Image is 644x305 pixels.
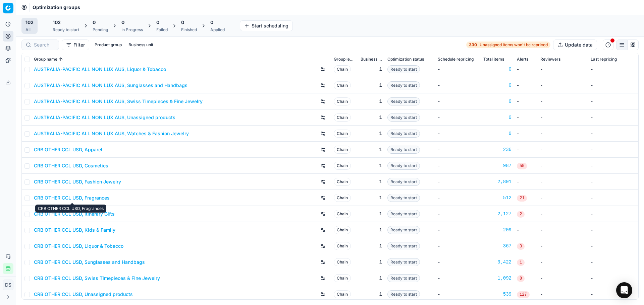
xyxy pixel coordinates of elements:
[483,195,512,201] div: 512
[387,97,420,105] span: Ready to start
[361,82,382,89] div: 1
[33,4,80,11] span: Optimization groups
[517,243,525,250] span: 3
[334,162,351,170] span: Chain
[538,254,588,270] td: -
[517,259,525,266] span: 1
[57,56,64,63] button: Sorted by Group name ascending
[483,82,512,89] div: 0
[483,146,512,153] a: 236
[514,93,538,109] td: -
[514,174,538,190] td: -
[334,178,351,186] span: Chain
[538,142,588,158] td: -
[538,190,588,206] td: -
[514,61,538,77] td: -
[538,174,588,190] td: -
[588,158,638,174] td: -
[181,27,197,32] div: Finished
[34,114,175,121] a: AUSTRALIA-PACIFIC ALL NON LUX AUS, Unassigned products
[361,114,382,121] div: 1
[483,291,512,298] a: 539
[334,194,351,202] span: Chain
[334,226,351,234] span: Chain
[387,162,420,170] span: Ready to start
[483,259,512,265] div: 3,422
[210,27,225,32] div: Applied
[121,19,124,26] span: 0
[387,274,420,282] span: Ready to start
[361,57,382,62] span: Business unit
[334,210,351,218] span: Chain
[361,195,382,201] div: 1
[538,158,588,174] td: -
[514,109,538,126] td: -
[34,195,110,201] a: CRB OTHER CCL USD, Fragrances
[538,109,588,126] td: -
[435,77,481,93] td: -
[334,81,351,89] span: Chain
[588,286,638,302] td: -
[34,130,189,137] a: AUSTRALIA-PACIFIC ALL NON LUX AUS, Watches & Fashion Jewelry
[62,40,89,50] button: Filter
[34,146,102,153] a: CRB OTHER CCL USD, Apparel
[361,66,382,73] div: 1
[588,77,638,93] td: -
[514,222,538,238] td: -
[435,222,481,238] td: -
[361,130,382,137] div: 1
[361,259,382,265] div: 1
[538,238,588,254] td: -
[483,130,512,137] a: 0
[387,242,420,250] span: Ready to start
[387,178,420,186] span: Ready to start
[483,211,512,217] a: 2,127
[435,238,481,254] td: -
[588,222,638,238] td: -
[435,142,481,158] td: -
[334,258,351,266] span: Chain
[483,227,512,233] div: 209
[361,243,382,249] div: 1
[538,93,588,109] td: -
[334,290,351,298] span: Chain
[588,61,638,77] td: -
[517,275,525,282] span: 8
[210,19,213,26] span: 0
[334,57,355,62] span: Group level
[540,57,560,62] span: Reviewers
[538,126,588,142] td: -
[121,27,143,32] div: In Progress
[126,41,156,49] button: Business unit
[34,227,115,233] a: CRB OTHER CCL USD, Kids & Family
[361,146,382,153] div: 1
[517,57,528,62] span: Alerts
[469,42,477,48] strong: 330
[435,93,481,109] td: -
[93,19,96,26] span: 0
[588,206,638,222] td: -
[514,142,538,158] td: -
[92,41,124,49] button: Product group
[517,211,525,218] span: 2
[34,178,121,185] a: CRB OTHER CCL USD, Fashion Jewelry
[588,174,638,190] td: -
[588,190,638,206] td: -
[34,98,203,105] a: AUSTRALIA-PACIFIC ALL NON LUX AUS, Swiss Timepieces & Fine Jewelry
[483,57,504,62] span: Total items
[34,82,187,89] a: AUSTRALIA-PACIFIC ALL NON LUX AUS, Sunglasses and Handbags
[387,290,420,298] span: Ready to start
[240,20,293,31] button: Start scheduling
[361,275,382,282] div: 1
[483,114,512,121] a: 0
[334,274,351,282] span: Chain
[361,178,382,185] div: 1
[387,258,420,266] span: Ready to start
[3,280,13,290] span: DS
[483,98,512,105] a: 0
[387,210,420,218] span: Ready to start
